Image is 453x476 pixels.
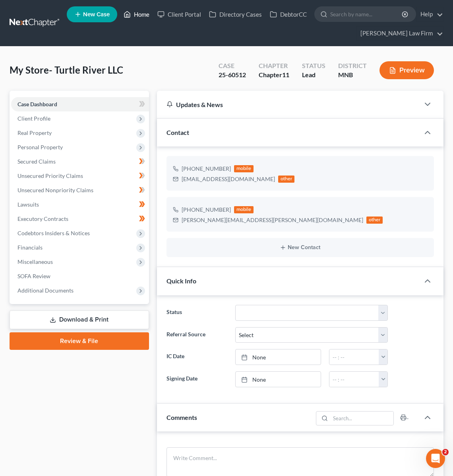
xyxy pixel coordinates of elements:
label: Status [163,305,231,321]
span: Executory Contracts [17,215,68,222]
span: Additional Documents [17,287,74,294]
span: Miscellaneous [17,258,53,265]
a: Executory Contracts [11,212,149,226]
span: Comments [166,414,197,421]
button: New Contact [173,244,428,251]
span: Case Dashboard [17,101,57,107]
div: Case [219,61,246,70]
a: Unsecured Nonpriority Claims [11,183,149,197]
label: Signing Date [163,371,231,387]
div: Status [302,61,325,70]
a: DebtorCC [266,7,311,21]
span: Personal Property [17,144,63,150]
a: None [236,349,321,365]
input: Search by name... [330,7,403,21]
span: Quick Info [166,277,196,285]
span: My Store- Turtle River LLC [10,64,123,76]
input: -- : -- [329,372,379,387]
iframe: Intercom live chat [426,449,445,468]
span: Codebtors Insiders & Notices [17,230,90,236]
div: Lead [302,70,325,80]
div: 25-60512 [219,70,246,80]
span: Client Profile [17,115,50,122]
span: 2 [442,449,449,455]
span: Real Property [17,129,52,136]
div: [EMAIL_ADDRESS][DOMAIN_NAME] [182,175,275,183]
input: Search... [330,412,393,425]
a: Case Dashboard [11,97,149,111]
label: IC Date [163,349,231,365]
div: Updates & News [166,100,410,109]
span: Financials [17,244,43,251]
span: SOFA Review [17,273,50,279]
a: SOFA Review [11,269,149,283]
div: [PHONE_NUMBER] [182,165,231,173]
a: Review & File [10,332,149,350]
div: Chapter [259,61,289,70]
span: Lawsuits [17,201,39,208]
button: Preview [379,61,434,79]
div: [PERSON_NAME][EMAIL_ADDRESS][PERSON_NAME][DOMAIN_NAME] [182,216,363,224]
div: District [338,61,367,70]
input: -- : -- [329,349,379,365]
a: Help [416,7,443,21]
a: Download & Print [10,310,149,329]
span: Unsecured Priority Claims [17,172,83,179]
span: 11 [282,71,289,78]
div: other [366,217,383,224]
div: other [278,176,295,183]
a: Unsecured Priority Claims [11,169,149,183]
a: None [236,372,321,387]
a: Directory Cases [205,7,266,21]
a: Secured Claims [11,154,149,169]
a: Lawsuits [11,197,149,212]
div: Chapter [259,70,289,80]
span: Unsecured Nonpriority Claims [17,187,93,193]
label: Referral Source [163,327,231,343]
span: Contact [166,129,189,136]
a: Home [120,7,153,21]
a: Client Portal [153,7,205,21]
div: mobile [234,206,254,213]
a: [PERSON_NAME] Law Firm [356,26,443,41]
span: New Case [83,12,110,18]
div: MNB [338,70,367,80]
span: Secured Claims [17,158,56,165]
div: [PHONE_NUMBER] [182,206,231,214]
div: mobile [234,165,254,172]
